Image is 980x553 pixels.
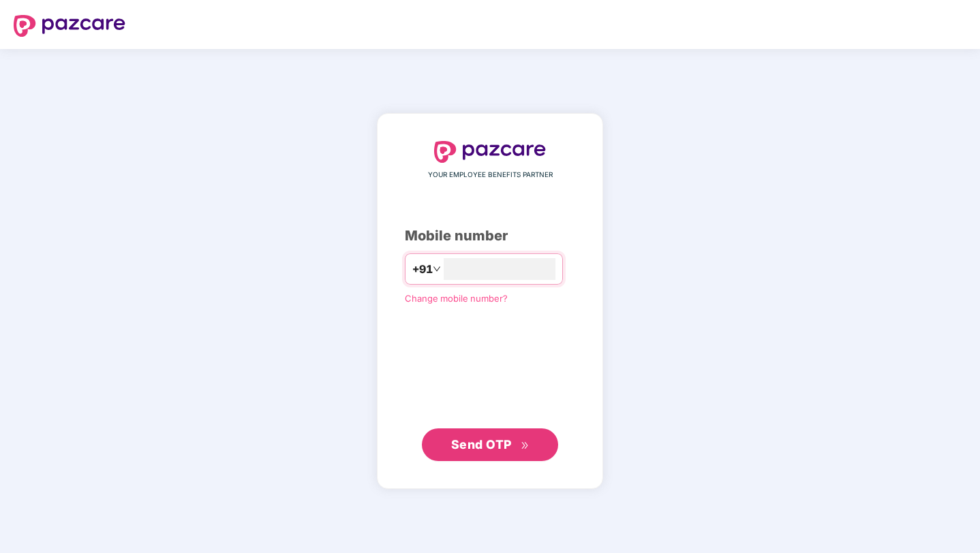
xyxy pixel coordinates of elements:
[433,265,441,273] span: down
[451,437,512,452] span: Send OTP
[405,293,508,304] a: Change mobile number?
[434,141,546,163] img: logo
[405,225,575,247] div: Mobile number
[14,15,125,37] img: logo
[521,441,530,450] span: double-right
[412,261,433,278] span: +91
[422,428,558,461] button: Send OTPdouble-right
[428,170,553,180] span: YOUR EMPLOYEE BENEFITS PARTNER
